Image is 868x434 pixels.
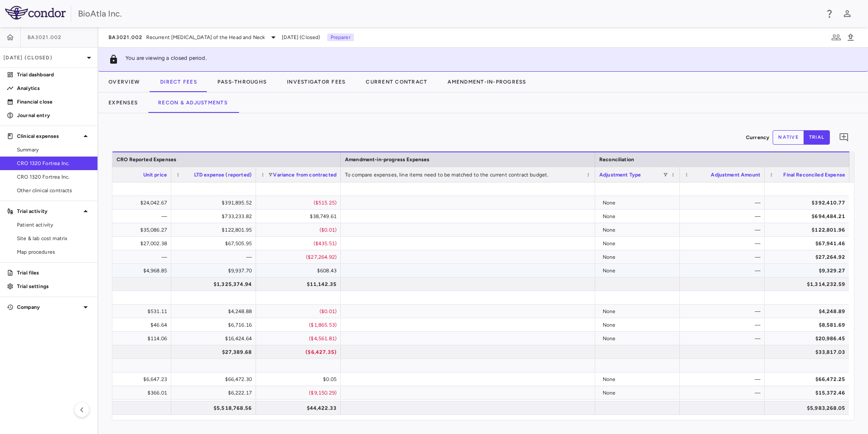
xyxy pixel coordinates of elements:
div: — [179,250,252,264]
div: — [687,264,760,277]
div: — [94,250,167,264]
div: $694,484.21 [772,210,845,223]
p: Currency [746,134,769,141]
div: None [603,264,676,277]
div: None [603,223,676,237]
div: None [603,332,676,345]
p: Trial settings [17,283,91,290]
span: Site & lab cost matrix [17,235,91,242]
button: trial [804,130,830,145]
span: BA3021.002 [28,34,62,41]
div: $44,422.33 [264,401,337,415]
div: BioAtla Inc. [78,7,819,20]
div: — [687,305,760,318]
div: $531.11 [94,305,167,318]
div: $733,233.82 [179,210,252,223]
span: Patient activity [17,221,91,229]
div: $6,222.17 [179,386,252,400]
span: CRO 1320 Fortrea Inc. [17,173,91,181]
div: $4,248.89 [772,305,845,318]
div: ($0.01) [264,223,337,237]
div: ($0.01) [264,305,337,318]
button: Current Contract [356,72,437,92]
p: Journal entry [17,112,91,119]
div: $46.64 [94,318,167,332]
span: Final Reconciled Expense [783,172,845,178]
span: Adjustment Type [599,172,641,178]
div: None [603,210,676,223]
span: Recurrent [MEDICAL_DATA] of the Head and Neck [146,34,265,41]
div: $0.05 [264,372,337,386]
p: Preparer [327,34,354,41]
div: $16,424.64 [179,332,252,345]
span: Reconciliation [599,157,634,162]
button: Expenses [98,92,148,113]
div: None [603,372,676,386]
span: Variance from contracted [273,172,337,178]
span: To compare expenses, line items need to be matched to the current contract budget. [345,172,548,178]
span: [DATE] (Closed) [282,34,320,41]
div: — [687,372,760,386]
div: $6,716.16 [179,318,252,332]
p: Clinical expenses [17,132,81,140]
div: — [687,210,760,223]
div: $67,505.95 [179,237,252,250]
div: None [603,250,676,264]
div: $33,817.03 [772,345,845,359]
div: ($9,150.29) [264,386,337,400]
div: $11,142.35 [264,277,337,291]
div: ($4,561.81) [264,332,337,345]
div: $5,983,268.05 [772,401,845,415]
div: $66,472.30 [179,372,252,386]
div: $4,968.85 [94,264,167,277]
span: Map procedures [17,248,91,256]
div: $366.01 [94,386,167,400]
button: Investigator Fees [277,72,356,92]
span: LTD expense (reported) [194,172,252,178]
div: $122,801.95 [179,223,252,237]
div: $20,986.45 [772,332,845,345]
div: — [687,318,760,332]
span: Other clinical contracts [17,187,91,194]
div: ($435.51) [264,237,337,250]
span: Summary [17,146,91,154]
div: — [687,196,760,210]
div: $608.43 [264,264,337,277]
div: $67,941.46 [772,237,845,250]
span: CRO Reported Expenses [117,157,176,162]
svg: Add comment [839,132,849,143]
span: Adjustment Amount [711,172,760,178]
div: $8,581.69 [772,318,845,332]
p: Trial dashboard [17,71,91,78]
div: $392,410.77 [772,196,845,210]
div: $122,801.96 [772,223,845,237]
div: — [687,332,760,345]
button: Add comment [837,130,851,145]
div: — [687,386,760,400]
div: $9,937.70 [179,264,252,277]
div: None [603,386,676,400]
div: $27,002.38 [94,237,167,250]
div: $9,329.27 [772,264,845,277]
img: logo-full-SnFGN8VE.png [5,6,66,20]
div: $27,389.68 [179,345,252,359]
div: None [603,237,676,250]
div: $5,518,768.56 [179,401,252,415]
div: $1,314,232.59 [772,277,845,291]
div: $15,372.46 [772,386,845,400]
button: native [773,130,804,145]
div: — [687,237,760,250]
div: — [687,250,760,264]
div: — [687,223,760,237]
p: You are viewing a closed period. [125,54,207,64]
div: ($6,427.35) [264,345,337,359]
div: $66,472.25 [772,372,845,386]
button: Direct Fees [150,72,207,92]
p: Trial files [17,269,91,277]
div: $4,248.88 [179,305,252,318]
div: None [603,305,676,318]
p: Financial close [17,98,91,106]
p: Analytics [17,84,91,92]
span: Amendment-in-progress Expenses [345,157,430,162]
button: Overview [98,72,150,92]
